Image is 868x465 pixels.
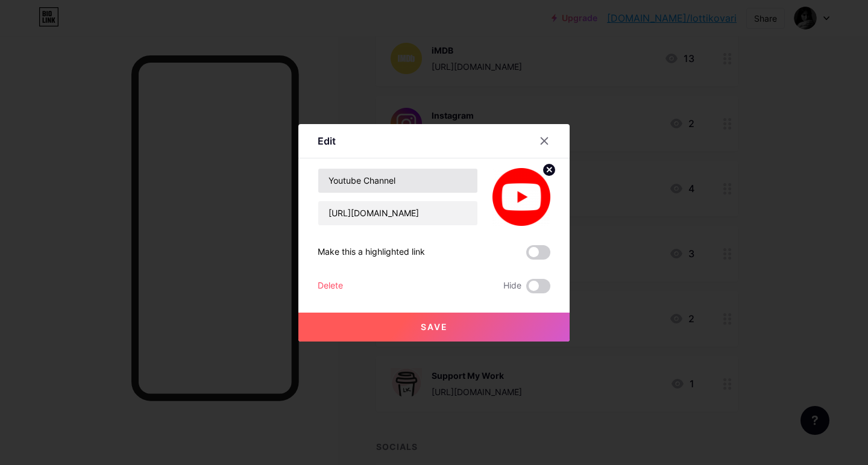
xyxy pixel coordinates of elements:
span: Save [421,322,448,332]
input: Title [318,169,477,193]
span: Hide [503,279,521,293]
img: link_thumbnail [492,168,550,226]
div: Delete [318,279,343,293]
div: Make this a highlighted link [318,245,425,260]
div: Edit [318,134,336,148]
button: Save [298,313,570,342]
input: URL [318,201,477,225]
